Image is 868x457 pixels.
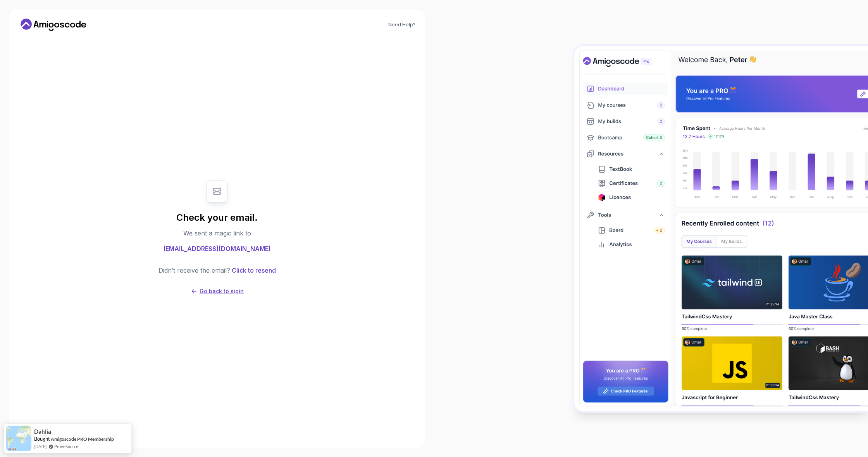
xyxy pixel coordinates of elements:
[200,287,244,295] p: Go back to sigin
[190,287,244,295] button: Go back to sigin
[230,266,276,275] button: Click to resend
[183,228,251,238] p: We sent a magic link to
[388,22,415,28] a: Need Help?
[54,443,78,450] a: ProveSource
[158,266,230,275] p: Didn’t receive the email?
[51,436,114,442] a: Amigoscode PRO Membership
[34,428,51,435] span: Dahlia
[19,19,88,31] a: Home link
[34,436,50,442] span: Bought
[34,443,46,450] span: [DATE]
[6,426,31,451] img: provesource social proof notification image
[163,244,271,253] span: [EMAIL_ADDRESS][DOMAIN_NAME]
[574,46,868,411] img: Amigoscode Dashboard
[176,211,258,224] h1: Check your email.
